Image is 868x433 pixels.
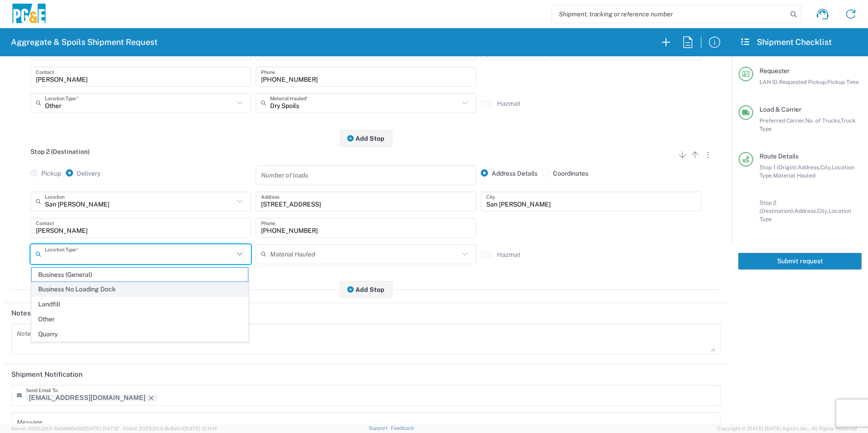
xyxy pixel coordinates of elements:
span: Business No Loading Dock [32,282,248,296]
span: Server: 2025.20.0-5efa686e39f [11,426,119,431]
span: City, [817,207,829,214]
span: No. of Trucks, [805,117,841,124]
h2: Notes [11,309,31,318]
span: Client: 2025.20.0-8c6e0cf [123,426,217,431]
span: Load & Carrier [759,106,801,113]
span: [DATE] 12:11:14 [184,426,217,431]
h2: Shipment Checklist [740,37,832,48]
span: [DATE] 11:47:12 [85,426,119,431]
span: Stop 2 (Destination) [30,148,89,155]
span: Requester [759,67,789,74]
span: Route Details [759,153,799,160]
span: Requested Pickup, [779,79,827,85]
span: Preferred Carrier, [759,117,805,124]
delete-icon: Remove tag [146,394,155,402]
span: Other [32,312,248,326]
span: LAN ID, [759,79,779,85]
button: Add Stop [340,130,392,147]
span: City, [820,164,832,171]
span: Stop 1 (Origin): [759,164,798,171]
h2: Aggregate & Spoils Shipment Request [11,37,158,48]
span: Pickup Time [827,79,859,85]
span: Landfill [32,297,248,311]
button: Add Stop [340,281,392,298]
img: pge [11,4,47,25]
span: Quarry [32,327,248,341]
span: Copyright © [DATE]-[DATE] Agistix Inc., All Rights Reserved [717,424,857,433]
label: Hazmat [497,99,520,108]
label: Coordinates [542,169,588,177]
span: Address, [798,164,820,171]
button: Submit request [738,253,862,270]
span: Address, [794,207,817,214]
label: Hazmat [497,251,520,259]
span: Stop 2 (Destination): [759,199,794,214]
span: Material Hauled [773,172,815,179]
a: Support [369,425,391,431]
label: Address Details [481,169,538,177]
h2: Shipment Notification [11,370,83,379]
span: Business (General) [32,268,248,282]
a: Feedback [391,425,414,431]
div: P2CO@pge.com [29,394,146,402]
input: Shipment, tracking or reference number [552,5,787,23]
div: P2CO@pge.com [29,394,155,402]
